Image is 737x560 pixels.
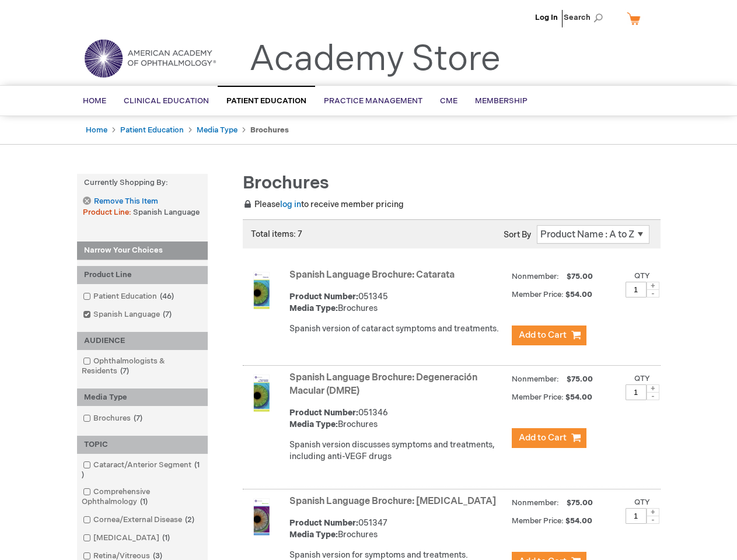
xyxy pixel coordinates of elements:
span: Product Line [83,208,133,217]
span: CME [440,96,457,106]
strong: Nonmember: [512,496,559,510]
img: Spanish Language Brochure: Catarata [243,272,280,309]
span: 1 [82,460,200,480]
a: Comprehensive Ophthalmology1 [80,487,205,508]
strong: Member Price: [512,393,564,402]
div: 051345 Brochures [289,291,506,314]
span: $75.00 [565,272,595,281]
div: Media Type [77,388,208,407]
strong: Nonmember: [512,269,559,284]
img: Spanish Language Brochure: Degeneración Macular (DMRE) [243,374,280,412]
strong: Currently Shopping by: [77,174,208,192]
strong: Media Type: [289,419,338,429]
strong: Media Type: [289,530,338,540]
span: $54.00 [565,393,594,402]
span: Search [564,6,608,29]
span: Remove This Item [94,196,158,207]
div: Product Line [77,266,208,284]
div: AUDIENCE [77,332,208,350]
span: $54.00 [565,290,594,299]
span: $54.00 [565,516,594,526]
a: Patient Education [120,125,184,135]
label: Qty [634,271,650,281]
a: Spanish Language Brochure: Catarata [289,269,455,281]
a: Log In [535,13,558,22]
span: 7 [131,414,145,423]
img: Spanish Language Brochure: Glaucoma [243,498,280,535]
span: Add to Cart [519,330,567,341]
label: Qty [634,374,650,383]
button: Add to Cart [512,428,586,448]
a: Remove This Item [83,197,158,206]
a: Spanish Language Brochure: [MEDICAL_DATA] [289,496,496,507]
a: Home [86,125,107,135]
span: Practice Management [324,96,422,106]
strong: Media Type: [289,303,338,313]
span: Brochures [243,173,329,194]
div: Spanish version discusses symptoms and treatments, including anti-VEGF drugs [289,439,506,463]
span: 7 [117,366,132,376]
span: 1 [159,533,173,542]
div: TOPIC [77,436,208,454]
a: Academy Store [249,38,501,80]
div: 051347 Brochures [289,517,506,541]
span: Patient Education [226,96,306,106]
strong: Brochures [250,125,289,135]
input: Qty [626,282,647,297]
strong: Product Number: [289,408,358,418]
input: Qty [626,384,647,400]
input: Qty [626,508,647,524]
span: Spanish Language [133,208,200,217]
span: 7 [160,310,174,319]
strong: Member Price: [512,290,564,299]
strong: Product Number: [289,518,358,528]
span: Clinical Education [124,96,209,106]
span: 1 [137,497,151,506]
a: [MEDICAL_DATA]1 [80,533,174,544]
strong: Member Price: [512,516,564,526]
div: Spanish version of cataract symptoms and treatments. [289,323,506,335]
label: Qty [634,498,650,507]
strong: Nonmember: [512,372,559,387]
strong: Narrow Your Choices [77,242,208,260]
a: Ophthalmologists & Residents7 [80,356,205,377]
a: Cataract/Anterior Segment1 [80,460,205,481]
a: Cornea/External Disease2 [80,514,199,526]
button: Add to Cart [512,325,586,345]
span: Total items: 7 [251,229,302,239]
span: 2 [182,515,197,524]
span: $75.00 [565,374,595,384]
a: log in [280,199,301,209]
span: $75.00 [565,498,595,508]
span: 46 [157,292,177,301]
div: 051346 Brochures [289,407,506,430]
a: Patient Education46 [80,291,179,302]
a: Brochures7 [80,413,147,424]
a: Spanish Language7 [80,309,176,320]
a: Media Type [197,125,237,135]
label: Sort By [504,230,531,240]
strong: Product Number: [289,292,358,302]
span: Please to receive member pricing [243,199,404,209]
span: Home [83,96,106,106]
span: Add to Cart [519,432,567,443]
a: Spanish Language Brochure: Degeneración Macular (DMRE) [289,372,477,397]
span: Membership [475,96,528,106]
